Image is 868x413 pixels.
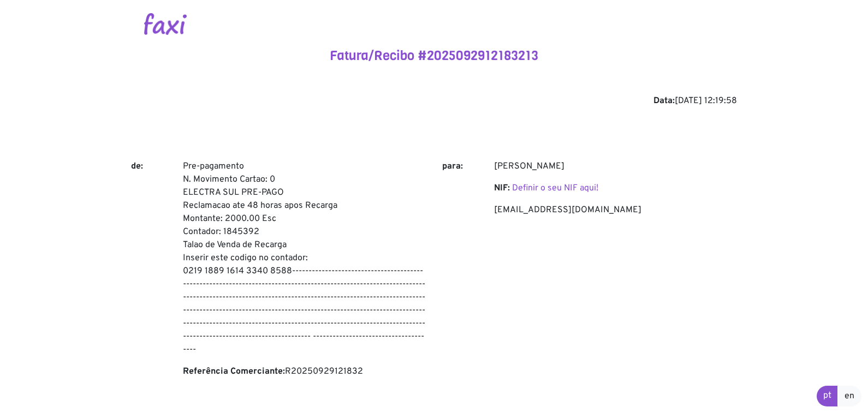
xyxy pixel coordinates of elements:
[131,161,143,172] b: de:
[183,366,285,377] b: Referência Comerciante:
[494,160,737,173] p: [PERSON_NAME]
[183,365,426,378] p: R20250929121832
[131,94,737,107] div: [DATE] 12:19:58
[442,161,463,172] b: para:
[183,160,426,356] p: Pre-pagamento N. Movimento Cartao: 0 ELECTRA SUL PRE-PAGO Reclamacao ate 48 horas apos Recarga Mo...
[131,48,737,64] h4: Fatura/Recibo #2025092912183213
[512,183,598,194] a: Definir o seu NIF aqui!
[653,95,675,106] b: Data:
[817,386,838,406] a: pt
[494,183,510,194] b: NIF:
[494,203,737,217] p: [EMAIL_ADDRESS][DOMAIN_NAME]
[837,386,861,406] a: en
